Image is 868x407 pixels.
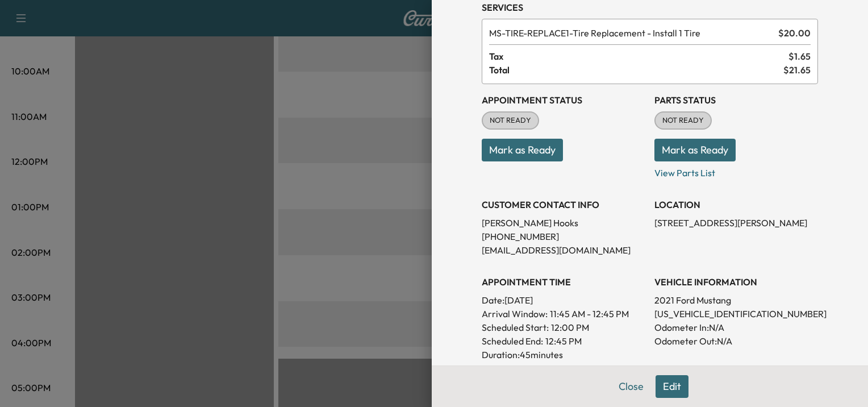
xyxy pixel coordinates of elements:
button: Edit [656,375,688,398]
p: View Parts List [654,161,818,180]
span: Total [489,63,783,77]
p: [PERSON_NAME] Hooks [482,216,645,230]
p: 2021 Ford Mustang [654,293,818,307]
span: Tire Replacement - Install 1 Tire [489,26,774,40]
p: [EMAIL_ADDRESS][DOMAIN_NAME] [482,243,645,257]
p: Odometer In: N/A [654,321,818,334]
span: $ 20.00 [778,26,811,40]
span: Tax [489,49,788,63]
h3: CUSTOMER CONTACT INFO [482,198,645,211]
h3: Parts Status [654,93,818,107]
span: NOT READY [483,115,538,126]
button: Mark as Ready [482,139,563,161]
span: $ 21.65 [783,63,811,77]
span: NOT READY [656,115,711,126]
h3: Services [482,1,818,14]
p: Duration: 45 minutes [482,348,645,362]
p: Date: [DATE] [482,293,645,307]
p: [STREET_ADDRESS][PERSON_NAME] [654,216,818,230]
h3: Appointment Status [482,93,645,107]
button: Mark as Ready [654,139,736,161]
p: 12:45 PM [545,334,582,348]
h3: VEHICLE INFORMATION [654,275,818,289]
p: Odometer Out: N/A [654,334,818,348]
p: 12:00 PM [551,321,589,334]
p: [PHONE_NUMBER] [482,230,645,243]
p: [US_VEHICLE_IDENTIFICATION_NUMBER] [654,307,818,321]
p: Arrival Window: [482,307,645,321]
h3: LOCATION [654,198,818,211]
h3: APPOINTMENT TIME [482,275,645,289]
button: Close [611,375,651,398]
p: Scheduled End: [482,334,543,348]
p: Scheduled Start: [482,321,549,334]
span: 11:45 AM - 12:45 PM [550,307,629,321]
span: $ 1.65 [788,49,811,63]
